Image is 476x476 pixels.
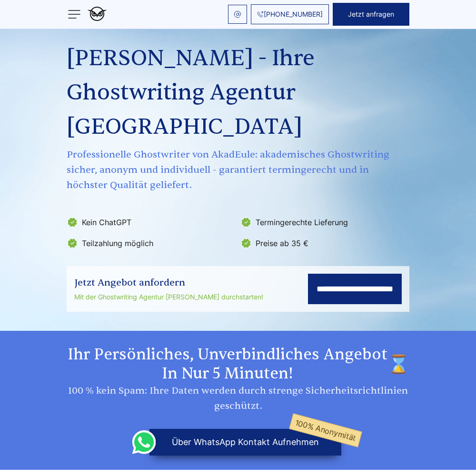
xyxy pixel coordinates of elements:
img: email [234,10,241,18]
div: Mit der Ghostwriting Agentur [PERSON_NAME] durchstarten! [74,291,263,303]
div: Jetzt Angebot anfordern [74,275,263,290]
a: [PHONE_NUMBER] [251,4,329,24]
button: Jetzt anfragen [333,3,409,26]
li: Termingerechte Lieferung [240,215,408,230]
button: über WhatsApp Kontakt aufnehmen100% Anonymität [149,429,341,456]
li: Preise ab 35 € [240,236,408,251]
img: logo [88,7,107,21]
span: [PHONE_NUMBER] [264,10,323,18]
h2: Ihr persönliches, unverbindliches Angebot in nur 5 Minuten! [67,345,409,383]
img: Phone [257,11,264,18]
span: Professionelle Ghostwriter von AkadEule: akademisches Ghostwriting sicher, anonym und individuell... [67,147,409,193]
span: 100% Anonymität [289,413,362,447]
img: time [388,345,409,383]
img: menu [67,7,82,22]
li: Kein ChatGPT [67,215,235,230]
div: 100 % kein Spam: Ihre Daten werden durch strenge Sicherheitsrichtlinien geschützt. [67,383,409,414]
li: Teilzahlung möglich [67,236,235,251]
h1: [PERSON_NAME] - Ihre Ghostwriting Agentur [GEOGRAPHIC_DATA] [67,41,409,144]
